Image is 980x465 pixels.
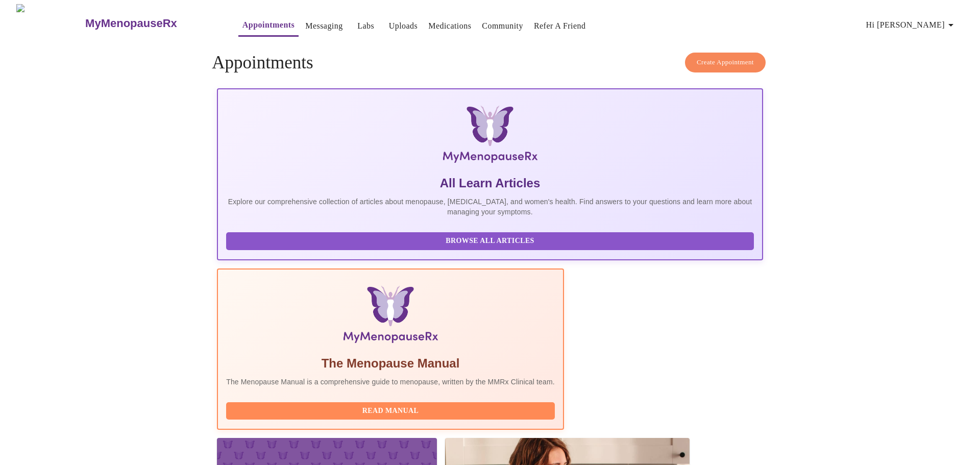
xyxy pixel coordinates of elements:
[428,19,471,33] a: Medications
[226,232,754,250] button: Browse All Articles
[866,18,957,32] span: Hi [PERSON_NAME]
[226,377,555,387] p: The Menopause Manual is a comprehensive guide to menopause, written by the MMRx Clinical team.
[350,16,382,36] button: Labs
[226,406,557,414] a: Read Manual
[697,57,754,68] span: Create Appointment
[16,4,84,42] img: MyMenopauseRx Logo
[226,197,754,217] p: Explore our comprehensive collection of articles about menopause, [MEDICAL_DATA], and women's hea...
[226,402,555,420] button: Read Manual
[236,235,744,248] span: Browse All Articles
[862,15,961,35] button: Hi [PERSON_NAME]
[301,16,347,36] button: Messaging
[242,18,295,32] a: Appointments
[278,286,502,347] img: Menopause Manual
[226,355,555,372] h5: The Menopause Manual
[84,6,218,41] a: MyMenopauseRx
[85,17,177,30] h3: MyMenopauseRx
[305,19,342,33] a: Messaging
[424,16,475,36] button: Medications
[357,19,374,33] a: Labs
[385,16,422,36] button: Uploads
[685,53,766,72] button: Create Appointment
[238,15,299,37] button: Appointments
[534,19,586,33] a: Refer a Friend
[226,175,754,191] h5: All Learn Articles
[236,405,545,418] span: Read Manual
[226,236,756,244] a: Browse All Articles
[389,19,418,33] a: Uploads
[212,53,768,73] h4: Appointments
[478,16,527,36] button: Community
[530,16,590,36] button: Refer a Friend
[482,19,523,33] a: Community
[308,106,672,167] img: MyMenopauseRx Logo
